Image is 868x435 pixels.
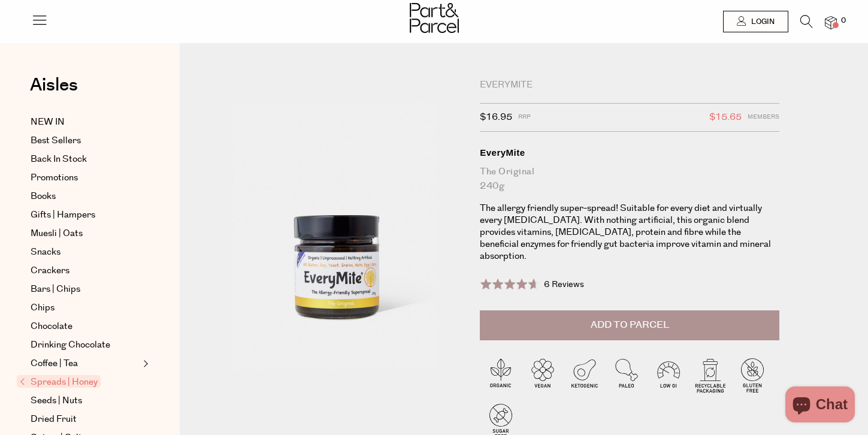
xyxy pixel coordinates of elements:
[31,357,78,371] span: Coffee | Tea
[480,203,779,262] p: The allergy friendly super-spread! Suitable for every diet and virtually every [MEDICAL_DATA]. Wi...
[480,165,779,194] div: The Original 240g
[31,394,140,408] a: Seeds | Nuts
[723,11,788,32] a: Login
[140,357,149,371] button: Expand/Collapse Coffee | Tea
[31,301,55,315] span: Chips
[216,79,462,370] img: EveryMite
[480,354,522,396] img: P_P-ICONS-Live_Bec_V11_Organic.svg
[31,301,140,315] a: Chips
[31,338,140,352] a: Drinking Chocolate
[31,134,140,148] a: Best Sellers
[31,134,81,148] span: Best Sellers
[31,282,80,297] span: Bars | Chips
[31,115,65,129] span: NEW IN
[782,386,858,425] inbox-online-store-chat: Shopify online store chat
[31,115,140,129] a: NEW IN
[31,189,140,204] a: Books
[564,354,606,396] img: P_P-ICONS-Live_Bec_V11_Ketogenic.svg
[410,3,459,33] img: Part&Parcel
[709,110,742,125] span: $15.65
[31,226,83,241] span: Muesli | Oats
[31,319,72,334] span: Chocolate
[31,245,61,259] span: Snacks
[31,189,56,204] span: Books
[648,354,689,396] img: P_P-ICONS-Live_Bec_V11_Low_Gi.svg
[748,110,779,125] span: Members
[31,338,110,352] span: Drinking Chocolate
[31,412,140,427] a: Dried Fruit
[31,264,140,278] a: Crackers
[31,412,77,427] span: Dried Fruit
[825,16,837,29] a: 0
[31,208,95,222] span: Gifts | Hampers
[480,147,779,159] div: EveryMite
[544,279,584,291] span: 6 Reviews
[731,354,773,396] img: P_P-ICONS-Live_Bec_V11_Gluten_Free.svg
[31,171,140,185] a: Promotions
[31,319,140,334] a: Chocolate
[31,245,140,259] a: Snacks
[31,226,140,241] a: Muesli | Oats
[17,375,101,388] span: Spreads | Honey
[838,16,849,26] span: 0
[31,357,140,371] a: Coffee | Tea
[31,152,87,167] span: Back In Stock
[480,110,512,125] span: $16.95
[31,394,82,408] span: Seeds | Nuts
[522,354,564,396] img: P_P-ICONS-Live_Bec_V11_Vegan.svg
[31,264,69,278] span: Crackers
[31,208,140,222] a: Gifts | Hampers
[480,79,779,91] div: EveryMite
[30,76,78,106] a: Aisles
[31,282,140,297] a: Bars | Chips
[30,72,78,98] span: Aisles
[31,152,140,167] a: Back In Stock
[480,310,779,340] button: Add to Parcel
[606,354,648,396] img: P_P-ICONS-Live_Bec_V11_Paleo.svg
[689,354,731,396] img: P_P-ICONS-Live_Bec_V11_Recyclable_Packaging.svg
[518,110,531,125] span: RRP
[748,17,775,27] span: Login
[31,171,78,185] span: Promotions
[591,318,669,332] span: Add to Parcel
[20,375,140,389] a: Spreads | Honey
